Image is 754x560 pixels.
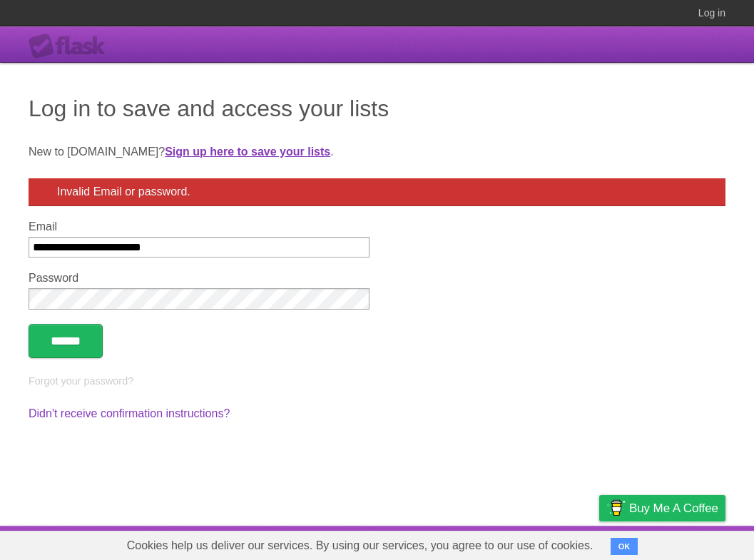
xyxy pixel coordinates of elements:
a: Privacy [581,529,618,556]
a: About [409,529,439,556]
p: New to [DOMAIN_NAME]? . [29,143,725,161]
a: Didn't receive confirmation instructions? [29,407,230,419]
a: Suggest a feature [636,529,725,556]
div: Flask [29,34,114,59]
h1: Log in to save and access your lists [29,91,725,126]
img: Buy me a coffee [606,496,626,520]
label: Email [29,220,370,233]
a: Terms [532,529,564,556]
a: Buy me a coffee [599,495,725,521]
span: Buy me a coffee [629,496,718,521]
label: Password [29,272,370,285]
a: Forgot your password? [29,375,133,387]
a: Sign up here to save your lists [165,146,330,158]
span: Cookies help us deliver our services. By using our services, you agree to our use of cookies. [113,531,608,560]
a: Developers [457,529,514,556]
button: OK [611,538,638,555]
div: Invalid Email or password. [29,178,725,206]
